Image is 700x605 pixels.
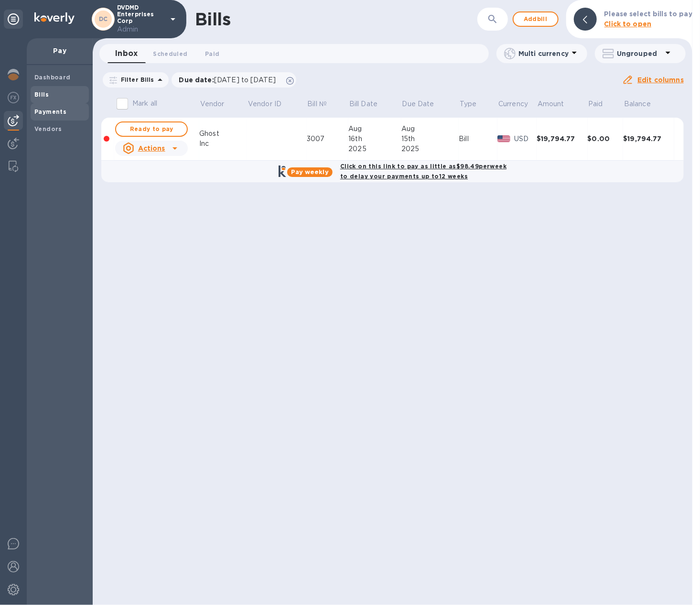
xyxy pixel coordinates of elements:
span: Vendor ID [248,99,294,109]
b: DC [99,15,108,22]
div: Inc [199,139,247,149]
p: Vendor ID [248,99,281,109]
p: Due date : [179,75,281,85]
p: Bill № [307,99,327,109]
span: Ready to pay [124,123,179,135]
span: Due Date [402,99,447,109]
button: Addbill [513,11,559,27]
b: Vendors [34,125,62,132]
p: Admin [117,24,165,34]
div: Due date:[DATE] to [DATE] [172,72,297,88]
p: Vendor [200,99,225,109]
u: Actions [138,144,165,152]
div: 3007 [307,134,349,144]
div: 2025 [348,144,401,154]
span: Paid [588,99,615,109]
div: Ghost [199,129,247,139]
p: Paid [588,99,603,109]
b: Bills [34,91,49,98]
p: Multi currency [518,49,569,58]
b: Please select bills to pay [604,10,692,18]
p: Type [460,99,477,109]
p: Bill Date [349,99,377,109]
span: [DATE] to [DATE] [214,76,276,84]
span: Paid [205,49,219,59]
p: Currency [498,99,528,109]
b: Payments [34,108,66,115]
p: Filter Bills [117,76,154,84]
div: $19,794.77 [537,134,587,143]
div: Aug [348,124,401,134]
h1: Bills [195,9,230,29]
b: Dashboard [34,74,71,81]
p: Pay [34,46,85,55]
p: Mark all [132,99,157,109]
img: Foreign exchange [8,92,19,103]
p: Balance [624,99,651,109]
div: 2025 [401,144,459,154]
div: $0.00 [588,134,624,143]
div: 15th [401,134,459,144]
span: Amount [538,99,577,109]
b: Click to open [604,20,652,28]
div: 16th [348,134,401,144]
p: Amount [538,99,564,109]
span: Vendor [200,99,237,109]
span: Bill Date [349,99,390,109]
img: USD [497,135,510,142]
div: Bill [459,134,497,144]
u: Edit columns [637,76,684,84]
p: USD [514,134,537,144]
b: Click on this link to pay as little as $98.49 per week to delay your payments up to 12 weeks [340,163,506,180]
span: Balance [624,99,663,109]
b: Pay weekly [291,168,329,176]
img: Logo [34,12,75,24]
span: Bill № [307,99,339,109]
div: $19,794.77 [623,134,674,143]
button: Ready to pay [115,121,188,137]
p: Due Date [402,99,434,109]
span: Inbox [115,47,138,60]
span: Scheduled [153,49,187,59]
p: Ungrouped [617,49,662,58]
div: Aug [401,124,459,134]
div: Unpin categories [4,10,23,29]
span: Add bill [521,13,550,25]
span: Type [460,99,489,109]
p: DVDMD Enterprises Corp [117,4,165,34]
